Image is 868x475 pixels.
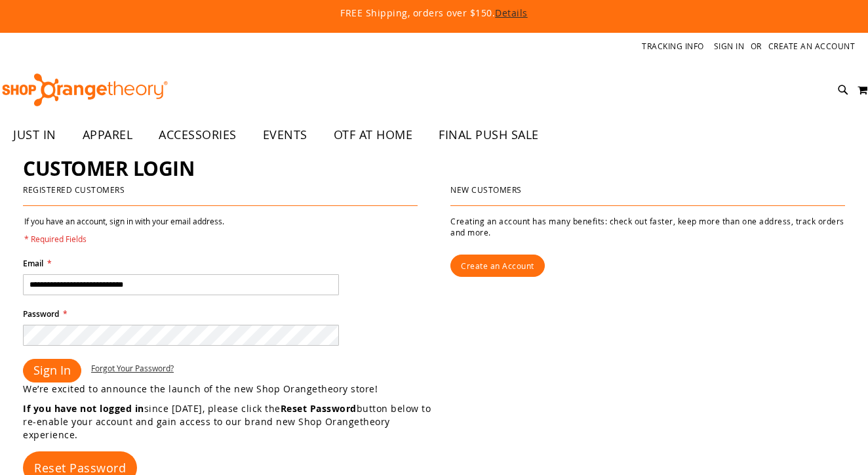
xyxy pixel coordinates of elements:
[91,363,174,374] a: Forgot Your Password?
[263,120,307,150] span: EVENTS
[23,308,59,320] span: Password
[768,41,856,52] a: Create an Account
[461,260,534,271] span: Create an Account
[450,216,845,238] p: Creating an account has many benefits: check out faster, keep more than one address, track orders...
[23,216,226,245] legend: If you have an account, sign in with your email address.
[33,362,71,378] span: Sign In
[23,359,81,382] button: Sign In
[23,402,434,442] p: since [DATE], please click the button below to re-enable your account and gain access to our bran...
[23,258,43,269] span: Email
[334,120,413,150] span: OTF AT HOME
[91,363,174,373] span: Forgot Your Password?
[450,255,545,277] a: Create an Account
[13,120,56,150] span: JUST IN
[24,234,224,245] span: * Required Fields
[49,7,819,20] p: FREE Shipping, orders over $150.
[642,41,704,52] a: Tracking Info
[250,120,321,150] a: EVENTS
[281,402,357,415] strong: Reset Password
[23,402,144,415] strong: If you have not logged in
[23,184,125,195] strong: Registered Customers
[714,41,745,52] a: Sign In
[495,7,528,19] a: Details
[159,120,237,150] span: ACCESSORIES
[425,120,552,150] a: FINAL PUSH SALE
[83,120,133,150] span: APPAREL
[23,382,434,396] p: We’re excited to announce the launch of the new Shop Orangetheory store!
[439,120,539,150] span: FINAL PUSH SALE
[146,120,250,150] a: ACCESSORIES
[23,155,194,182] span: Customer Login
[450,184,522,195] strong: New Customers
[321,120,426,150] a: OTF AT HOME
[69,120,146,150] a: APPAREL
